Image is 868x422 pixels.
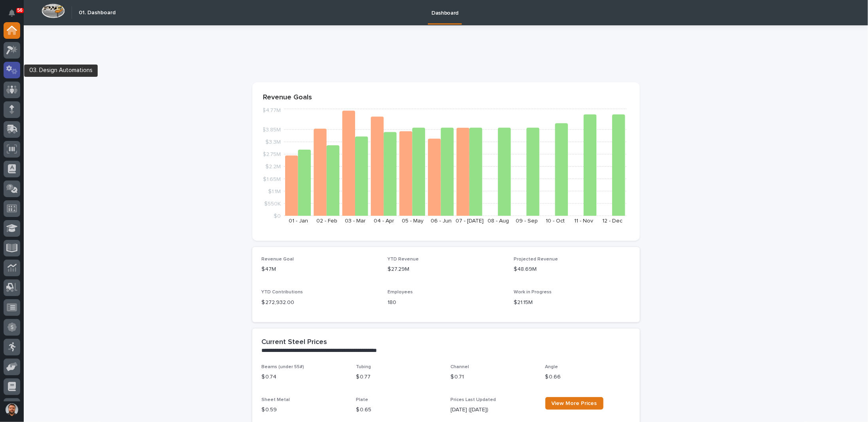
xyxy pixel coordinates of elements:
text: 06 - Jun [430,218,451,224]
tspan: $3.3M [265,139,281,145]
img: Workspace Logo [42,4,65,18]
tspan: $4.77M [262,108,281,113]
span: Angle [545,365,558,369]
p: $ 0.66 [545,373,630,381]
tspan: $2.75M [263,152,281,157]
span: YTD Revenue [388,257,419,262]
text: 02 - Feb [316,218,337,224]
tspan: $3.85M [262,127,281,133]
span: Channel [451,365,469,369]
p: $ 272,932.00 [262,298,378,307]
p: $27.29M [388,265,504,274]
text: 05 - May [401,218,423,224]
text: 08 - Aug [487,218,509,224]
text: 07 - [DATE] [456,218,484,224]
p: $48.69M [514,265,630,274]
a: View More Prices [545,397,603,410]
p: 56 [17,8,23,13]
p: $ 0.74 [262,373,347,381]
p: $21.15M [514,298,630,307]
span: Work in Progress [514,290,552,295]
span: View More Prices [552,401,597,406]
span: YTD Contributions [262,290,303,295]
p: $ 0.59 [262,406,347,414]
text: 09 - Sep [516,218,538,224]
span: Beams (under 55#) [262,365,304,369]
p: $ 0.65 [356,406,441,414]
p: 180 [388,298,504,307]
span: Plate [356,397,369,402]
tspan: $0 [274,213,281,219]
span: Employees [388,290,413,295]
tspan: $550K [264,201,281,206]
button: users-avatar [4,401,20,418]
text: 10 - Oct [546,218,565,224]
span: Projected Revenue [514,257,558,262]
tspan: $2.2M [265,164,281,169]
p: $ 0.77 [356,373,441,381]
tspan: $1.1M [268,188,281,194]
text: 11 - Nov [574,218,593,224]
div: Notifications56 [10,10,20,22]
text: 12 - Dec [602,218,622,224]
p: [DATE] ([DATE]) [451,406,536,414]
h2: Current Steel Prices [262,338,327,347]
text: 01 - Jan [288,218,308,224]
span: Revenue Goal [262,257,294,262]
p: $ 0.71 [451,373,536,381]
p: $47M [262,265,378,274]
span: Sheet Metal [262,397,290,402]
text: 04 - Apr [374,218,394,224]
span: Prices Last Updated [451,397,496,402]
button: Notifications [4,5,20,21]
p: Revenue Goals [263,93,629,102]
tspan: $1.65M [263,176,281,182]
span: Tubing [356,365,371,369]
h2: 01. Dashboard [79,10,115,16]
text: 03 - Mar [345,218,366,224]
